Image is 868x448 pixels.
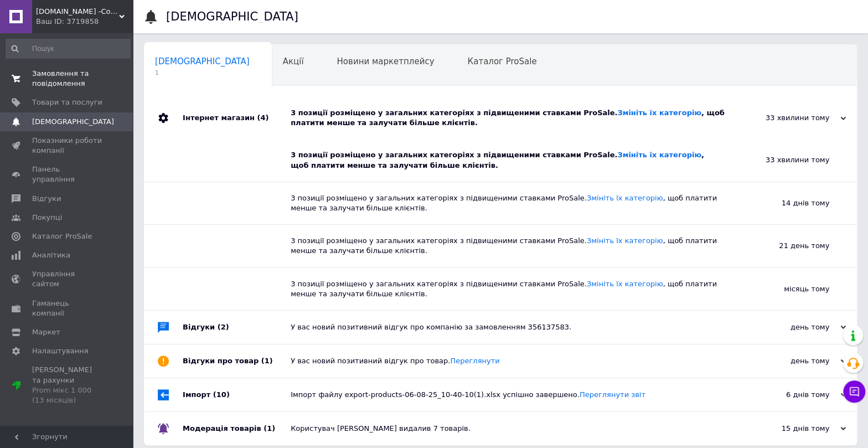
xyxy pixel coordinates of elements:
span: [DEMOGRAPHIC_DATA] [155,56,250,66]
a: Змініть їх категорію [587,236,663,245]
div: 3 позиції розміщено у загальних категоріях з підвищеними ставками ProSale. , щоб платити менше та... [291,150,719,170]
div: 21 день тому [719,225,857,267]
span: Новини маркетплейсу [337,56,434,66]
a: Змініть їх категорію [617,151,701,159]
span: Управління сайтом [32,269,102,289]
span: [DEMOGRAPHIC_DATA] [32,117,114,127]
div: Імпорт [183,378,291,411]
span: (10) [213,390,230,399]
span: Показники роботи компанії [32,136,102,156]
div: 15 днів тому [735,424,846,434]
span: Аналітика [32,250,70,260]
h1: [DEMOGRAPHIC_DATA] [166,10,298,23]
a: Змініть їх категорію [587,280,663,288]
div: Prom мікс 1 000 (13 місяців) [32,385,102,405]
span: (1) [261,357,273,365]
div: Відгуки [183,311,291,344]
span: Товари та послуги [32,97,102,107]
div: Інтернет магазин [183,97,291,139]
div: 14 днів тому [719,182,857,224]
button: Чат з покупцем [843,380,865,403]
div: 3 позиції розміщено у загальних категоріях з підвищеними ставками ProSale. , щоб платити менше та... [291,279,719,299]
span: (4) [257,114,268,122]
span: (1) [263,424,275,432]
span: Маркет [32,327,60,337]
span: Відгуки [32,194,61,204]
div: Модерація товарів [183,412,291,445]
span: avtonomca.com.ua -Сонячні електростанції [36,7,119,17]
div: Імпорт файлу export-products-06-08-25_10-40-10(1).xlsx успішно завершено. [291,390,735,400]
a: Переглянути [450,357,499,365]
div: Ваш ID: 3719858 [36,17,133,27]
span: 1 [155,69,250,77]
div: У вас новий позитивний відгук про товар. [291,356,735,366]
div: 33 хвилини тому [735,113,846,123]
div: день тому [735,322,846,332]
div: день тому [735,356,846,366]
span: Каталог ProSale [32,231,92,241]
div: Користувач [PERSON_NAME] видалив 7 товарів. [291,424,735,434]
span: (2) [218,323,229,331]
span: Покупці [32,213,62,223]
a: Змініть їх категорію [587,194,663,202]
div: У вас новий позитивний відгук про компанію за замовленням 356137583. [291,322,735,332]
div: Відгуки про товар [183,344,291,378]
span: Замовлення та повідомлення [32,69,102,89]
input: Пошук [6,39,131,59]
div: 3 позиції розміщено у загальних категоріях з підвищеними ставками ProSale. , щоб платити менше та... [291,193,719,213]
div: 33 хвилини тому [719,139,857,181]
a: Переглянути звіт [580,390,645,399]
span: Гаманець компанії [32,298,102,318]
div: 6 днів тому [735,390,846,400]
span: Панель управління [32,164,102,184]
div: 3 позиції розміщено у загальних категоріях з підвищеними ставками ProSale. , щоб платити менше та... [291,108,735,128]
span: [PERSON_NAME] та рахунки [32,365,102,405]
span: Акції [283,56,304,66]
a: Змініть їх категорію [617,109,701,117]
span: Каталог ProSale [467,56,536,66]
div: місяць тому [719,268,857,310]
div: 3 позиції розміщено у загальних категоріях з підвищеними ставками ProSale. , щоб платити менше та... [291,236,719,256]
span: Налаштування [32,346,89,356]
